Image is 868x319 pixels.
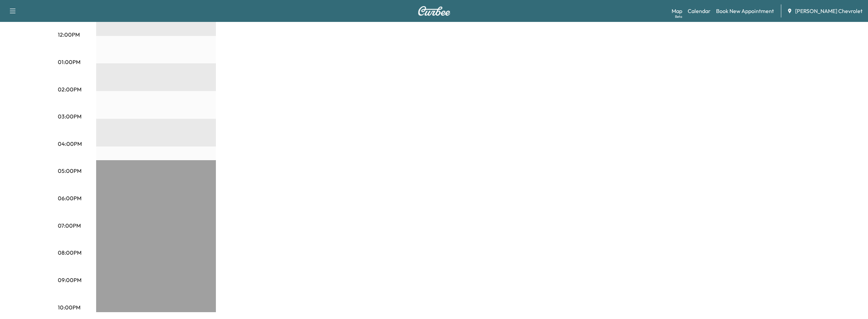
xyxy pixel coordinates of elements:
p: 05:00PM [58,167,81,175]
p: 07:00PM [58,221,81,230]
img: Curbee Logo [418,6,451,16]
p: 04:00PM [58,140,82,148]
span: [PERSON_NAME] Chevrolet [795,7,863,15]
p: 02:00PM [58,85,81,93]
p: 09:00PM [58,276,81,284]
p: 01:00PM [58,58,80,66]
p: 06:00PM [58,194,81,202]
p: 10:00PM [58,303,80,311]
a: Book New Appointment [716,7,774,15]
a: Calendar [688,7,711,15]
p: 08:00PM [58,248,81,257]
p: 03:00PM [58,112,81,120]
a: MapBeta [672,7,682,15]
p: 12:00PM [58,30,80,39]
div: Beta [675,14,682,19]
